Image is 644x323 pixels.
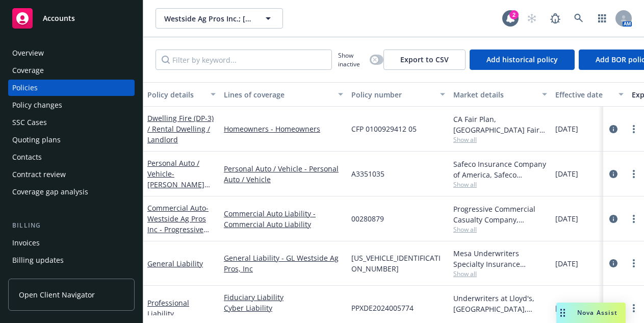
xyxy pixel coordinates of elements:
[555,89,612,100] div: Effective date
[556,303,626,323] button: Nova Assist
[12,252,64,268] div: Billing updates
[555,303,578,313] span: [DATE]
[545,8,565,29] a: Report a Bug
[147,113,214,144] a: Dwelling Fire (DP-3) / Rental Dwelling / Landlord
[220,82,347,107] button: Lines of coverage
[8,97,135,113] a: Policy changes
[628,168,640,180] a: more
[453,135,547,144] span: Show all
[555,258,578,269] span: [DATE]
[351,123,417,134] span: CFP 0100929412 05
[453,269,547,278] span: Show all
[470,49,575,70] button: Add historical policy
[607,213,620,225] a: circleInformation
[224,163,343,185] a: Personal Auto / Vehicle - Personal Auto / Vehicle
[12,184,88,200] div: Coverage gap analysis
[147,89,204,100] div: Policy details
[351,89,434,100] div: Policy number
[12,97,62,113] div: Policy changes
[453,159,547,180] div: Safeco Insurance Company of America, Safeco Insurance (Liberty Mutual)
[400,55,449,64] span: Export to CSV
[12,149,42,165] div: Contacts
[8,149,135,165] a: Contacts
[607,168,620,180] a: circleInformation
[383,49,466,70] button: Export to CSV
[12,235,40,251] div: Invoices
[453,314,547,323] span: Show all
[164,13,252,24] span: Westside Ag Pros Inc.; [PERSON_NAME] Ent LLC; [PERSON_NAME] and [PERSON_NAME]
[224,208,343,230] a: Commercial Auto Liability - Commercial Auto Liability
[628,213,640,225] a: more
[338,51,366,68] span: Show inactive
[12,269,69,286] div: Account charges
[8,62,135,79] a: Coverage
[628,302,640,314] a: more
[8,114,135,131] a: SSC Cases
[12,80,38,96] div: Policies
[224,292,343,303] a: Fiduciary Liability
[569,8,589,29] a: Search
[522,8,542,29] a: Start snowing
[19,289,95,300] span: Open Client Navigator
[8,80,135,96] a: Policies
[628,257,640,269] a: more
[8,4,135,33] a: Accounts
[8,269,135,286] a: Account charges
[453,89,536,100] div: Market details
[556,303,569,323] div: Drag to move
[8,45,135,61] a: Overview
[12,114,47,131] div: SSC Cases
[555,123,578,134] span: [DATE]
[12,132,61,148] div: Quoting plans
[12,45,44,61] div: Overview
[8,184,135,200] a: Coverage gap analysis
[12,62,44,79] div: Coverage
[224,253,343,274] a: General Liability - GL Westside Ag Pros, Inc
[607,257,620,269] a: circleInformation
[555,213,578,224] span: [DATE]
[607,302,620,314] a: circleInformation
[453,114,547,135] div: CA Fair Plan, [GEOGRAPHIC_DATA] Fair plan
[8,220,135,231] div: Billing
[156,49,332,70] input: Filter by keyword...
[555,168,578,179] span: [DATE]
[592,8,612,29] a: Switch app
[453,293,547,314] div: Underwriters at Lloyd's, [GEOGRAPHIC_DATA], [PERSON_NAME] of London, XPT Specialty
[351,303,414,313] span: PPXDE2024005774
[453,248,547,269] div: Mesa Underwriters Specialty Insurance Company, Selective Insurance Group, XPT Specialty
[143,82,220,107] button: Policy details
[8,252,135,268] a: Billing updates
[224,89,332,100] div: Lines of coverage
[628,123,640,135] a: more
[8,235,135,251] a: Invoices
[453,204,547,225] div: Progressive Commercial Casualty Company, Progressive
[8,132,135,148] a: Quoting plans
[449,82,551,107] button: Market details
[224,303,343,313] a: Cyber Liability
[147,298,189,318] a: Professional Liability
[509,10,519,19] div: 2
[147,203,209,266] a: Commercial Auto
[156,8,283,29] button: Westside Ag Pros Inc.; [PERSON_NAME] Ent LLC; [PERSON_NAME] and [PERSON_NAME]
[551,82,628,107] button: Effective date
[8,166,135,183] a: Contract review
[224,123,343,134] a: Homeowners - Homeowners
[147,259,203,268] a: General Liability
[12,166,66,183] div: Contract review
[453,225,547,234] span: Show all
[607,123,620,135] a: circleInformation
[347,82,449,107] button: Policy number
[351,253,445,274] span: [US_VEHICLE_IDENTIFICATION_NUMBER]
[43,14,75,22] span: Accounts
[147,158,214,254] a: Personal Auto / Vehicle
[577,308,617,317] span: Nova Assist
[453,180,547,189] span: Show all
[486,55,558,64] span: Add historical policy
[351,168,384,179] span: A3351035
[351,213,384,224] span: 00280879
